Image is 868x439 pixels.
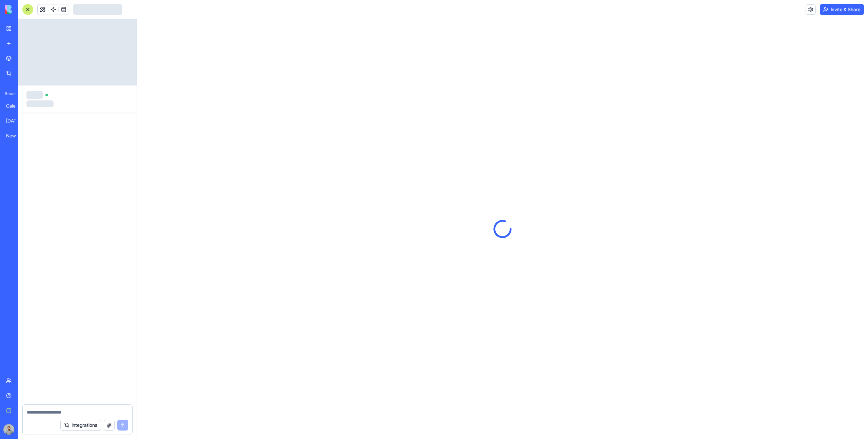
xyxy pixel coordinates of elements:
[3,424,14,435] img: image_123650291_bsq8ao.jpg
[6,117,25,124] div: [DATE] Priority Manager
[5,5,47,14] img: logo
[6,102,25,109] div: Calendar-[DATE] Sync
[2,99,29,113] a: Calendar-[DATE] Sync
[2,91,16,96] span: Recent
[6,132,25,139] div: New App
[820,4,864,15] button: Invite & Share
[60,420,101,431] button: Integrations
[2,129,29,142] a: New App
[2,114,29,128] a: [DATE] Priority Manager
